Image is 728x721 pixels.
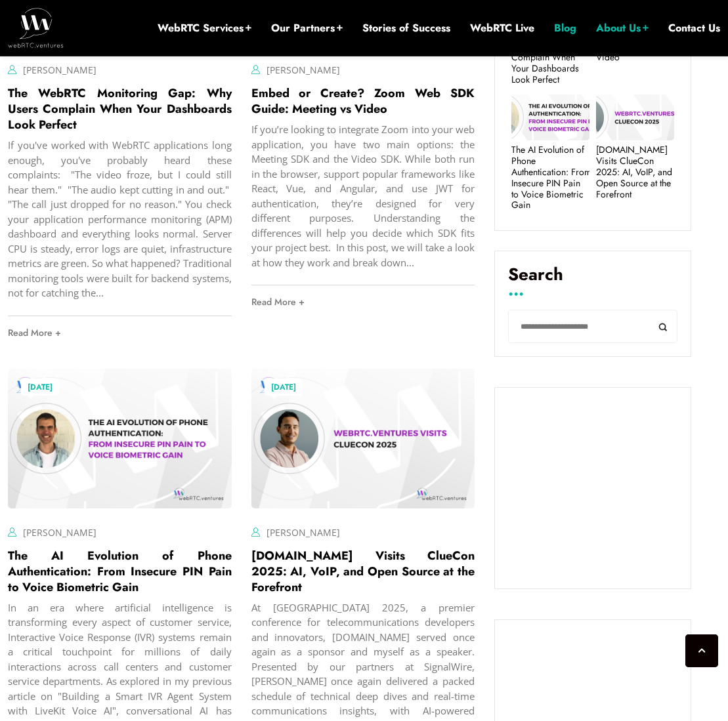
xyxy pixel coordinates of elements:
div: If you've worked with WebRTC applications long enough, you've probably heard these complaints: "T... [8,138,232,300]
button: Search [648,310,677,343]
a: The WebRTC Monitoring Gap: Why Users Complain When Your Dashboards Look Perfect [8,85,232,133]
a: Blog [554,21,576,35]
img: image [8,369,232,508]
a: The AI Evolution of Phone Authentication: From Insecure PIN Pain to Voice Biometric Gain [8,547,232,596]
label: Search [508,264,677,295]
a: [DOMAIN_NAME] Visits ClueCon 2025: AI, VoIP, and Open Source at the Forefront [251,547,475,596]
img: image [251,369,475,508]
a: WebRTC Services [158,21,251,35]
a: [DOMAIN_NAME] Visits ClueCon 2025: AI, VoIP, and Open Source at the Forefront [596,144,674,199]
a: [PERSON_NAME] [23,64,96,76]
a: WebRTC Live [470,21,534,35]
div: If you’re looking to integrate Zoom into your web application, you have two main options: the Mee... [251,122,475,270]
a: Embed or Create? Zoom Web SDK Guide: Meeting vs Video [596,19,674,63]
a: Read More + [251,285,475,318]
a: The AI Evolution of Phone Authentication: From Insecure PIN Pain to Voice Biometric Gain [511,144,589,211]
iframe: Embedded CTA [508,401,677,575]
a: Stories of Success [362,21,450,35]
a: [PERSON_NAME] [267,526,340,539]
a: [DATE] [265,379,303,396]
a: Embed or Create? Zoom Web SDK Guide: Meeting vs Video [251,85,475,117]
img: WebRTC.ventures [8,8,64,47]
a: About Us [596,21,649,35]
a: The WebRTC Monitoring Gap: Why Users Complain When Your Dashboards Look Perfect [511,19,589,85]
a: [PERSON_NAME] [267,64,340,76]
a: Contact Us [668,21,720,35]
a: Read More + [8,316,232,349]
a: Our Partners [271,21,343,35]
a: [DATE] [21,379,59,396]
a: [PERSON_NAME] [23,526,96,539]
